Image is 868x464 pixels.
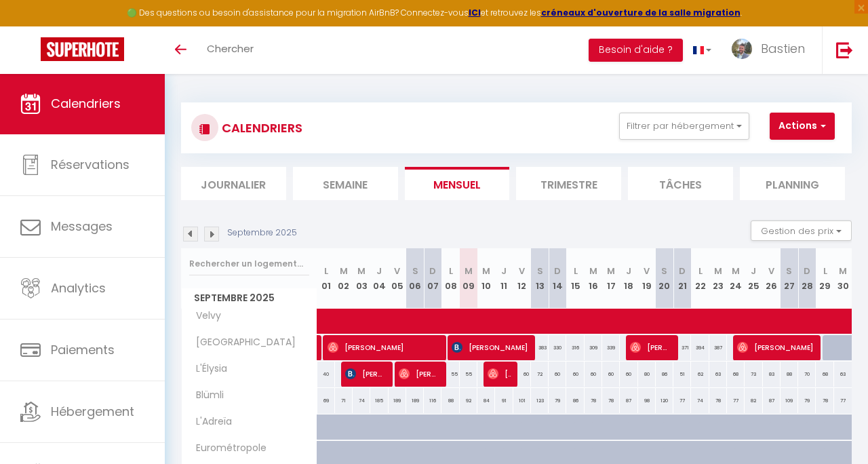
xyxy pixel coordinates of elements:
[804,265,810,277] abbr: D
[441,362,459,387] div: 55
[516,167,621,200] li: Trimestre
[317,362,335,387] div: 40
[745,248,762,309] th: 25
[51,341,115,358] span: Paiements
[585,362,602,387] div: 60
[644,265,650,277] abbr: V
[798,362,816,387] div: 70
[781,388,798,413] div: 109
[763,248,781,309] th: 26
[602,248,620,309] th: 17
[709,335,727,360] div: 387
[405,167,510,200] li: Mensuel
[317,248,335,309] th: 01
[816,362,833,387] div: 68
[781,248,798,309] th: 27
[638,388,656,413] div: 98
[182,288,317,308] span: Septembre 2025
[519,265,525,277] abbr: V
[449,265,453,277] abbr: L
[585,388,602,413] div: 78
[227,227,297,239] p: Septembre 2025
[732,265,740,277] abbr: M
[816,248,833,309] th: 29
[673,362,691,387] div: 51
[566,335,584,360] div: 316
[513,362,531,387] div: 60
[328,334,439,360] span: [PERSON_NAME]
[566,248,584,309] th: 15
[566,362,584,387] div: 60
[798,248,816,309] th: 28
[181,167,286,200] li: Journalier
[834,248,852,309] th: 30
[745,362,762,387] div: 73
[452,334,528,360] span: [PERSON_NAME]
[691,388,709,413] div: 74
[340,265,348,277] abbr: M
[798,388,816,413] div: 79
[549,248,566,309] th: 14
[566,388,584,413] div: 86
[345,361,387,387] span: [PERSON_NAME]
[656,362,673,387] div: 86
[184,335,299,350] span: [GEOGRAPHIC_DATA]
[51,279,106,296] span: Analytics
[429,265,436,277] abbr: D
[531,388,549,413] div: 123
[763,388,781,413] div: 87
[709,388,727,413] div: 78
[513,388,531,413] div: 101
[537,265,543,277] abbr: S
[424,388,441,413] div: 116
[51,95,121,112] span: Calendriers
[482,265,490,277] abbr: M
[541,7,741,18] a: créneaux d'ouverture de la salle migration
[761,40,805,57] span: Bastien
[585,335,602,360] div: 309
[184,414,235,429] span: L'Adreïa
[709,248,727,309] th: 23
[399,361,440,387] span: [PERSON_NAME]
[531,248,549,309] th: 13
[389,248,406,309] th: 05
[376,265,382,277] abbr: J
[394,265,400,277] abbr: V
[51,403,134,420] span: Hébergement
[424,248,441,309] th: 07
[460,388,477,413] div: 92
[628,167,733,200] li: Tâches
[469,7,481,18] strong: ICI
[709,362,727,387] div: 63
[656,248,673,309] th: 20
[477,388,495,413] div: 84
[370,388,388,413] div: 185
[630,334,671,360] span: [PERSON_NAME]
[722,26,822,74] a: ... Bastien
[460,362,477,387] div: 55
[477,248,495,309] th: 10
[184,362,235,376] span: L'Élysia
[740,167,845,200] li: Planning
[620,248,637,309] th: 18
[679,265,686,277] abbr: D
[589,265,597,277] abbr: M
[317,388,335,413] div: 69
[324,265,328,277] abbr: L
[218,113,302,143] h3: CALENDRIERS
[673,388,691,413] div: 77
[816,388,833,413] div: 78
[574,265,578,277] abbr: L
[207,41,254,56] span: Chercher
[673,335,691,360] div: 371
[602,388,620,413] div: 78
[620,362,637,387] div: 60
[786,265,792,277] abbr: S
[656,388,673,413] div: 120
[554,265,561,277] abbr: D
[549,335,566,360] div: 330
[460,248,477,309] th: 09
[732,39,752,59] img: ...
[714,265,722,277] abbr: M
